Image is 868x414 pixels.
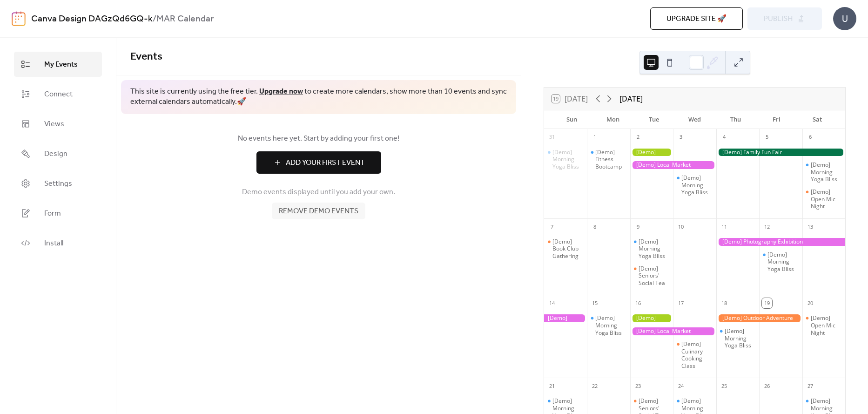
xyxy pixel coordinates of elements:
[715,110,756,129] div: Thu
[719,222,729,232] div: 11
[547,381,557,391] div: 21
[552,238,583,260] div: [Demo] Book Club Gathering
[719,381,729,391] div: 25
[590,222,600,232] div: 8
[44,119,64,130] span: Views
[12,11,26,26] img: logo
[14,52,102,77] a: My Events
[650,7,743,30] button: Upgrade site 🚀
[153,10,156,28] b: /
[639,238,669,260] div: [Demo] Morning Yoga Bliss
[633,110,674,129] div: Tue
[805,222,815,232] div: 13
[156,10,214,28] b: MAR Calendar
[31,10,153,28] a: Canva Design DAGzQd6GQ-k
[802,188,845,210] div: [Demo] Open Mic Night
[676,298,686,308] div: 17
[44,208,61,219] span: Form
[286,157,365,169] span: Add Your First Event
[716,314,802,322] div: [Demo] Outdoor Adventure Day
[44,149,67,160] span: Design
[630,265,673,287] div: [Demo] Seniors' Social Tea
[14,81,102,107] a: Connect
[630,161,716,169] div: [Demo] Local Market
[44,89,73,100] span: Connect
[547,222,557,232] div: 7
[14,201,102,226] a: Form
[130,47,162,67] span: Events
[587,314,630,336] div: [Demo] Morning Yoga Bliss
[595,149,626,170] div: [Demo] Fitness Bootcamp
[833,7,856,30] div: U
[619,93,643,104] div: [DATE]
[762,298,772,308] div: 19
[587,149,630,170] div: [Demo] Fitness Bootcamp
[716,327,759,349] div: [Demo] Morning Yoga Bliss
[759,251,802,273] div: [Demo] Morning Yoga Bliss
[14,171,102,196] a: Settings
[811,188,841,210] div: [Demo] Open Mic Night
[633,298,643,308] div: 16
[590,132,600,143] div: 1
[797,110,838,129] div: Sat
[762,222,772,232] div: 12
[805,381,815,391] div: 27
[547,298,557,308] div: 14
[259,84,303,99] a: Upgrade now
[630,327,716,335] div: [Demo] Local Market
[762,132,772,143] div: 5
[14,231,102,256] a: Install
[44,178,72,190] span: Settings
[272,203,365,219] button: Remove demo events
[44,59,78,70] span: My Events
[674,110,715,129] div: Wed
[716,149,845,156] div: [Demo] Family Fun Fair
[681,174,712,196] div: [Demo] Morning Yoga Bliss
[719,132,729,143] div: 4
[630,314,673,322] div: [Demo] Gardening Workshop
[130,87,507,108] span: This site is currently using the free tier. to create more calendars, show more than 10 events an...
[762,381,772,391] div: 26
[805,132,815,143] div: 6
[242,187,395,198] span: Demo events displayed until you add your own.
[592,110,633,129] div: Mon
[666,14,727,25] span: Upgrade site 🚀
[630,238,673,260] div: [Demo] Morning Yoga Bliss
[633,381,643,391] div: 23
[544,238,587,260] div: [Demo] Book Club Gathering
[130,133,507,144] span: No events here yet. Start by adding your first one!
[676,381,686,391] div: 24
[719,298,729,308] div: 18
[725,327,755,349] div: [Demo] Morning Yoga Bliss
[552,110,592,129] div: Sun
[802,161,845,183] div: [Demo] Morning Yoga Bliss
[590,381,600,391] div: 22
[544,314,587,322] div: [Demo] Photography Exhibition
[633,132,643,143] div: 2
[767,251,798,273] div: [Demo] Morning Yoga Bliss
[681,340,712,369] div: [Demo] Culinary Cooking Class
[590,298,600,308] div: 15
[44,238,63,249] span: Install
[673,340,716,369] div: [Demo] Culinary Cooking Class
[544,149,587,170] div: [Demo] Morning Yoga Bliss
[756,110,797,129] div: Fri
[630,149,673,156] div: [Demo] Gardening Workshop
[279,206,358,217] span: Remove demo events
[595,314,626,336] div: [Demo] Morning Yoga Bliss
[130,151,507,174] a: Add Your First Event
[639,265,669,287] div: [Demo] Seniors' Social Tea
[805,298,815,308] div: 20
[14,111,102,136] a: Views
[14,141,102,166] a: Design
[811,314,841,336] div: [Demo] Open Mic Night
[676,222,686,232] div: 10
[811,161,841,183] div: [Demo] Morning Yoga Bliss
[633,222,643,232] div: 9
[547,132,557,143] div: 31
[552,149,583,170] div: [Demo] Morning Yoga Bliss
[673,174,716,196] div: [Demo] Morning Yoga Bliss
[802,314,845,336] div: [Demo] Open Mic Night
[256,151,381,174] button: Add Your First Event
[716,238,845,246] div: [Demo] Photography Exhibition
